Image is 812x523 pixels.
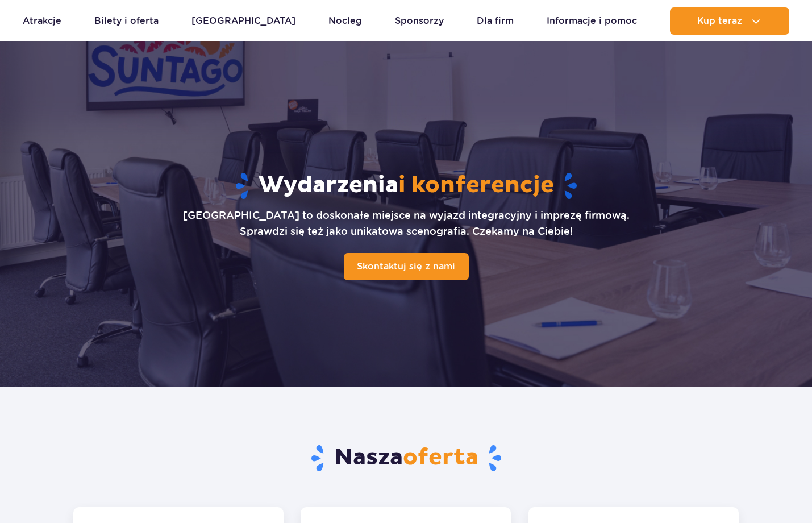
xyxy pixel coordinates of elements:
span: Skontaktuj się z nami [357,261,455,272]
a: Dla firm [477,7,514,35]
span: Kup teraz [697,16,742,26]
a: Bilety i oferta [94,7,159,35]
a: Nocleg [328,7,362,35]
h2: Nasza [73,443,739,473]
a: Skontaktuj się z nami [344,253,469,280]
span: oferta [403,443,478,472]
a: Sponsorzy [395,7,444,35]
a: [GEOGRAPHIC_DATA] [191,7,295,35]
h1: Wydarzenia [41,171,772,201]
a: Informacje i pomoc [547,7,637,35]
a: Atrakcje [23,7,61,35]
button: Kup teraz [670,7,789,35]
p: [GEOGRAPHIC_DATA] to doskonałe miejsce na wyjazd integracyjny i imprezę firmową. Sprawdzi się też... [183,207,630,239]
span: i konferencje [398,171,554,200]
